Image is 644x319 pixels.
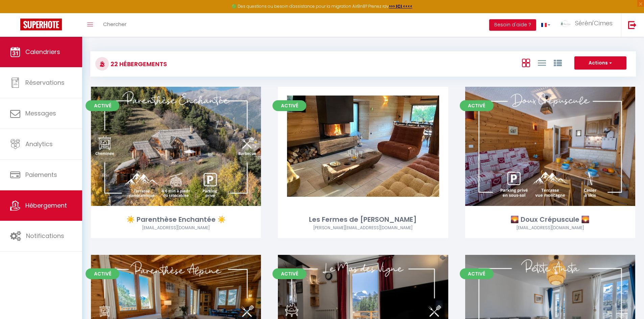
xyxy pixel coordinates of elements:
a: Vue en Box [522,57,530,68]
span: Activé [272,268,306,279]
img: ... [560,20,571,27]
div: ☀️ Parenthèse Enchantée ☀️ [91,214,261,225]
button: Actions [574,56,626,70]
span: Hébergement [25,201,67,210]
span: Activé [272,100,306,111]
button: Besoin d'aide ? [489,19,536,31]
div: Airbnb [278,225,448,231]
span: Séréni'Cimes [575,19,613,27]
span: Activé [460,268,494,279]
div: Airbnb [465,225,635,231]
div: Airbnb [91,225,261,231]
img: Super Booking [20,19,62,30]
span: Activé [86,100,119,111]
span: Notifications [26,232,64,240]
div: Les Fermes de [PERSON_NAME] [278,214,448,225]
img: logout [628,21,637,29]
span: Calendriers [25,48,60,56]
a: Vue par Groupe [554,57,562,68]
span: Réservations [25,78,65,87]
div: 🌄 Doux Crépuscule 🌄 [465,214,635,225]
span: Paiements [25,170,57,179]
h3: 22 Hébergements [109,56,167,72]
a: Chercher [98,13,132,37]
span: Activé [460,100,494,111]
span: Analytics [25,140,53,148]
span: Messages [25,109,56,117]
a: Vue en Liste [538,57,546,68]
a: ... Séréni'Cimes [555,13,621,37]
span: Chercher [103,21,126,28]
a: >>> ICI <<<< [389,3,412,9]
span: Activé [86,268,119,279]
